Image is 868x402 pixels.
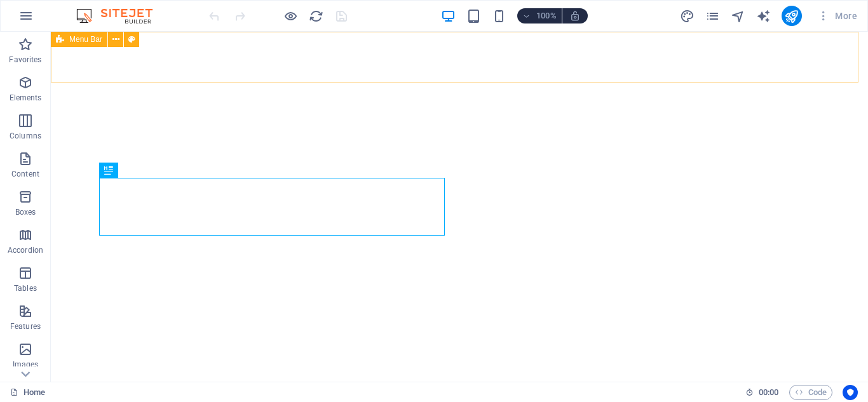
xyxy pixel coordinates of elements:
[15,207,36,217] p: Boxes
[759,385,778,400] span: 00 00
[812,6,862,26] button: More
[14,283,37,293] p: Tables
[789,385,832,400] button: Code
[536,8,557,23] h6: 100%
[13,359,39,370] p: Images
[705,9,720,23] i: Pages (Ctrl+Alt+S)
[731,8,746,23] button: navigator
[756,8,771,23] button: text_generator
[817,10,857,22] span: More
[731,9,745,23] i: Navigator
[10,385,45,400] a: Click to cancel selection. Double-click to open Pages
[10,321,41,332] p: Features
[73,8,168,23] img: Editor Logo
[782,6,802,26] button: publish
[784,9,799,23] i: Publish
[843,385,858,400] button: Usercentrics
[745,385,779,400] h6: Session time
[309,9,323,23] i: Reload page
[11,169,39,179] p: Content
[768,387,770,397] span: :
[283,8,298,23] button: Click here to leave preview mode and continue editing
[308,8,323,23] button: reload
[517,8,562,23] button: 100%
[569,10,581,22] i: On resize automatically adjust zoom level to fit chosen device.
[705,8,721,23] button: pages
[10,93,42,103] p: Elements
[10,131,41,141] p: Columns
[8,245,43,255] p: Accordion
[9,55,41,65] p: Favorites
[680,8,695,23] button: design
[795,385,827,400] span: Code
[680,9,695,23] i: Design (Ctrl+Alt+Y)
[69,36,102,43] span: Menu Bar
[756,9,771,23] i: AI Writer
